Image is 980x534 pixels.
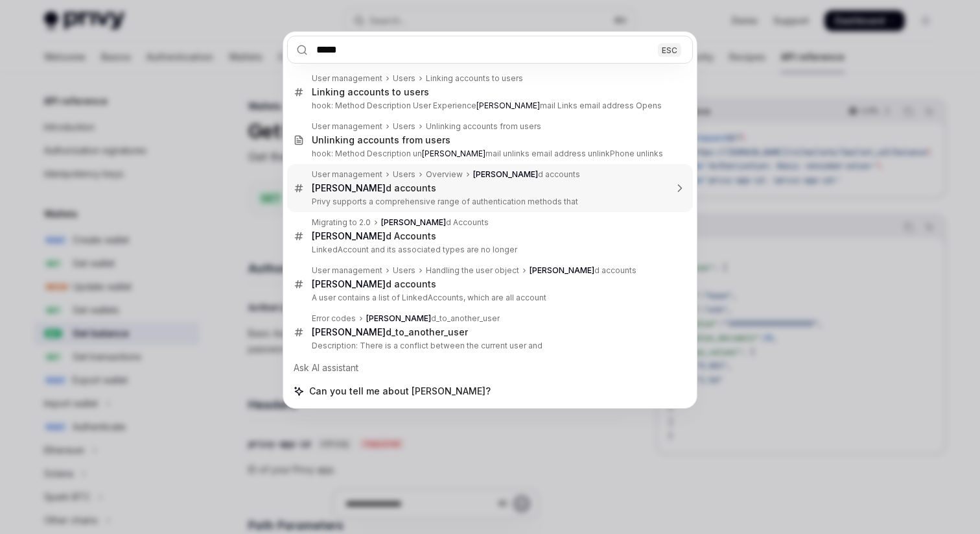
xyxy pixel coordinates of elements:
[393,169,415,180] div: Users
[312,134,450,146] div: Unlinking accounts from users
[426,73,523,84] div: Linking accounts to users
[312,217,371,228] div: Migrating to 2.0
[312,230,386,241] b: [PERSON_NAME]
[312,265,382,276] div: User management
[381,217,489,228] div: d Accounts
[309,385,491,398] span: Can you tell me about [PERSON_NAME]?
[312,278,436,290] div: d accounts
[426,121,541,132] div: Unlinking accounts from users
[312,101,666,111] p: hook: Method Description User Experience mail Links email address Opens
[312,182,386,193] b: [PERSON_NAME]
[312,341,666,351] p: Description: There is a conflict between the current user and
[287,356,693,380] div: Ask AI assistant
[381,217,446,227] b: [PERSON_NAME]
[312,197,666,207] p: Privy supports a comprehensive range of authentication methods that
[312,230,436,242] div: d Accounts
[312,326,468,338] div: d_to_another_user
[366,313,431,323] b: [PERSON_NAME]
[312,86,429,98] div: Linking accounts to users
[312,73,382,84] div: User management
[426,169,463,180] div: Overview
[393,265,415,276] div: Users
[312,313,356,324] div: Error codes
[312,149,666,159] p: hook: Method Description un mail unlinks email address unlinkPhone unlinks
[312,293,666,303] p: A user contains a list of LinkedAccounts, which are all account
[312,278,386,289] b: [PERSON_NAME]
[366,313,500,324] div: d_to_another_user
[312,326,386,337] b: [PERSON_NAME]
[476,101,540,110] b: [PERSON_NAME]
[393,121,415,132] div: Users
[530,265,636,276] div: d accounts
[426,265,519,276] div: Handling the user object
[473,169,538,179] b: [PERSON_NAME]
[530,265,594,275] b: [PERSON_NAME]
[422,149,485,158] b: [PERSON_NAME]
[312,169,382,180] div: User management
[393,73,415,84] div: Users
[312,121,382,132] div: User management
[312,182,436,194] div: d accounts
[658,43,681,56] div: ESC
[473,169,580,180] div: d accounts
[312,245,666,255] p: LinkedAccount and its associated types are no longer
